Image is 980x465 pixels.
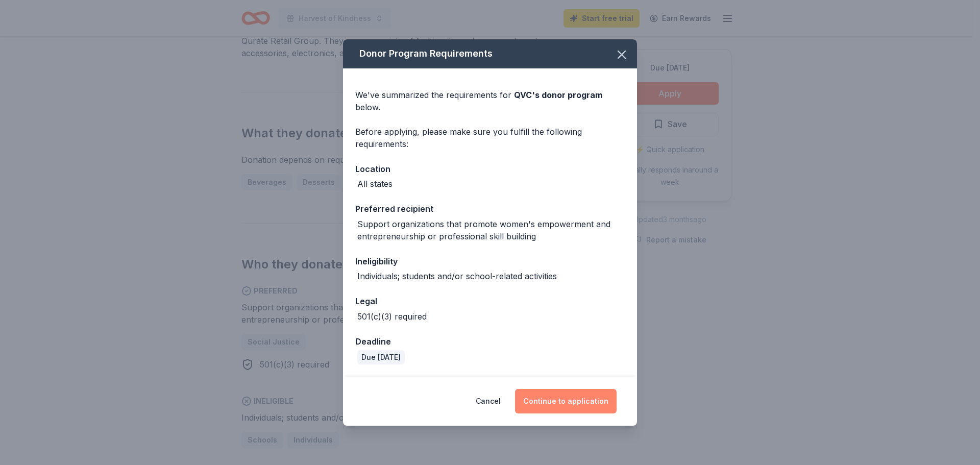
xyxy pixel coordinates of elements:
span: QVC 's donor program [514,90,602,100]
div: Individuals; students and/or school-related activities [357,270,557,282]
div: Due [DATE] [357,350,405,364]
button: Continue to application [515,389,617,413]
button: Cancel [476,389,501,413]
div: Preferred recipient [355,202,625,215]
div: 501(c)(3) required [357,310,427,323]
div: All states [357,178,393,190]
div: We've summarized the requirements for below. [355,89,625,113]
div: Support organizations that promote women's empowerment and entrepreneurship or professional skill... [357,218,625,242]
div: Donor Program Requirements [343,39,637,68]
div: Location [355,162,625,176]
div: Before applying, please make sure you fulfill the following requirements: [355,126,625,150]
div: Legal [355,295,625,308]
div: Deadline [355,335,625,348]
div: Ineligibility [355,255,625,268]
